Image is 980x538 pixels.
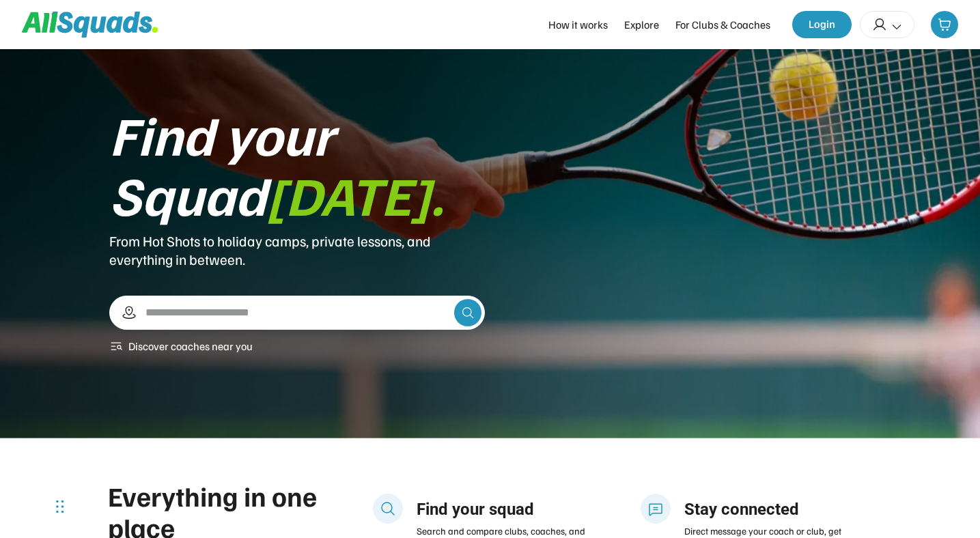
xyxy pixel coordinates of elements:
[266,160,444,228] font: [DATE].
[684,499,859,520] div: Stay connected
[109,232,485,268] div: From Hot Shots to holiday camps, private lessons, and everything in between.
[792,11,852,38] button: Login
[128,338,253,354] div: Discover coaches near you
[624,16,659,33] div: Explore
[548,16,608,33] div: How it works
[938,18,951,31] img: shopping-cart-01%20%281%29.svg
[417,499,591,520] div: Find your squad
[109,104,485,224] div: Find your Squad
[675,16,770,33] div: For Clubs & Coaches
